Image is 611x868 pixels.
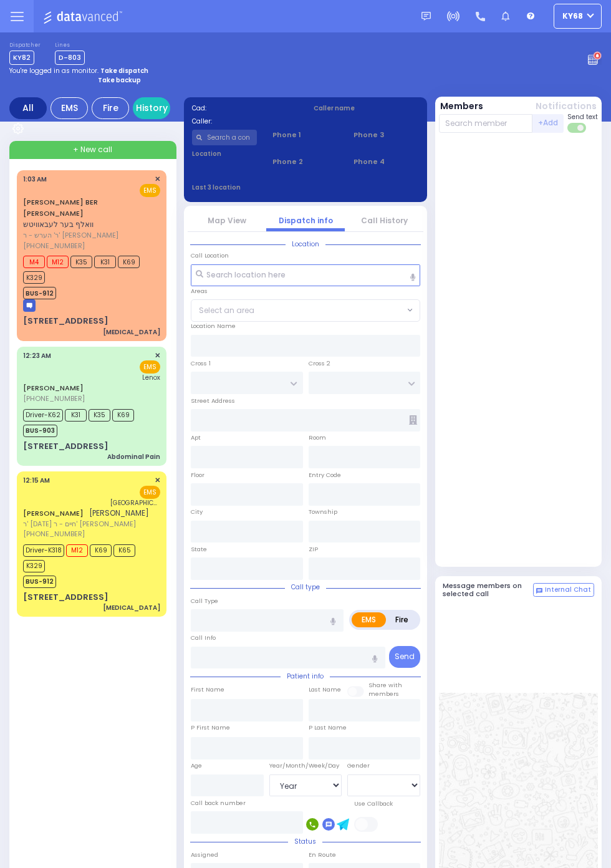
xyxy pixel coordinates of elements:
[354,157,419,167] span: Phone 4
[191,761,202,770] label: Age
[192,183,306,192] label: Last 3 location
[536,588,542,594] img: comment-alt.png
[140,184,160,197] span: EMS
[23,197,98,218] a: [PERSON_NAME] BER [PERSON_NAME]
[23,383,84,393] a: [PERSON_NAME]
[9,51,34,65] span: KY82
[65,409,87,422] span: K31
[73,144,112,155] span: + New call
[90,544,112,557] span: K69
[192,104,298,113] label: Cad:
[191,397,235,405] label: Street Address
[389,646,420,668] button: Send
[191,851,218,859] label: Assigned
[112,409,134,422] span: K69
[192,130,257,145] input: Search a contact
[443,582,534,598] h5: Message members on selected call
[66,544,88,557] span: M12
[23,271,45,284] span: K329
[9,66,99,75] span: You're logged in as monitor.
[23,256,45,268] span: M4
[191,251,229,260] label: Call Location
[314,104,420,113] label: Caller name
[354,130,419,140] span: Phone 3
[23,393,85,403] span: [PHONE_NUMBER]
[208,215,246,226] a: Map View
[118,256,140,268] span: K69
[554,4,602,29] button: ky68
[23,409,63,422] span: Driver-K62
[191,799,246,808] label: Call back number
[23,315,108,327] div: [STREET_ADDRESS]
[55,42,85,49] label: Lines
[191,634,216,642] label: Call Info
[352,612,386,627] label: EMS
[272,157,338,167] span: Phone 2
[23,287,56,299] span: BUS-912
[103,603,160,612] div: [MEDICAL_DATA]
[533,583,594,597] button: Internal Chat
[309,508,337,516] label: Township
[23,544,64,557] span: Driver-K318
[23,241,85,251] span: [PHONE_NUMBER]
[191,545,207,554] label: State
[562,11,583,22] span: ky68
[43,9,126,24] img: Logo
[192,149,257,158] label: Location
[100,66,148,75] strong: Take dispatch
[191,359,211,368] label: Cross 1
[347,761,370,770] label: Gender
[23,440,108,453] div: [STREET_ADDRESS]
[103,327,160,337] div: [MEDICAL_DATA]
[23,508,84,518] a: [PERSON_NAME]
[9,42,41,49] label: Dispatcher
[309,545,318,554] label: ZIP
[191,264,420,287] input: Search location here
[23,299,36,312] img: message-box.svg
[191,433,201,442] label: Apt
[269,761,342,770] div: Year/Month/Week/Day
[285,582,326,592] span: Call type
[191,322,236,330] label: Location Name
[286,239,325,249] span: Location
[409,415,417,425] span: Other building occupants
[439,114,533,133] input: Search member
[107,452,160,461] div: Abdominal Pain
[361,215,408,226] a: Call History
[191,287,208,296] label: Areas
[113,544,135,557] span: K65
[70,256,92,268] span: K35
[23,591,108,604] div: [STREET_ADDRESS]
[98,75,141,85] strong: Take backup
[309,851,336,859] label: En Route
[309,723,347,732] label: P Last Name
[47,256,69,268] span: M12
[281,672,330,681] span: Patient info
[545,586,591,594] span: Internal Chat
[23,175,47,184] span: 1:03 AM
[51,97,88,119] div: EMS
[9,97,47,119] div: All
[309,433,326,442] label: Room
[192,117,298,126] label: Caller:
[191,471,204,480] label: Floor
[55,51,85,65] span: D-803
[309,471,341,480] label: Entry Code
[272,130,338,140] span: Phone 1
[279,215,333,226] a: Dispatch info
[23,560,45,572] span: K329
[199,305,254,316] span: Select an area
[191,723,230,732] label: P First Name
[354,799,393,808] label: Use Callback
[89,409,110,422] span: K35
[140,360,160,374] span: EMS
[142,373,160,382] span: Lenox
[368,690,399,698] span: members
[385,612,418,627] label: Fire
[23,425,57,437] span: BUS-903
[110,498,160,508] span: Garnet Health Medical Center- Middletown: Emergency Room
[23,219,94,229] span: וואלף בער לעבאוויטש
[140,486,160,499] span: EMS
[155,475,160,486] span: ✕
[155,174,160,185] span: ✕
